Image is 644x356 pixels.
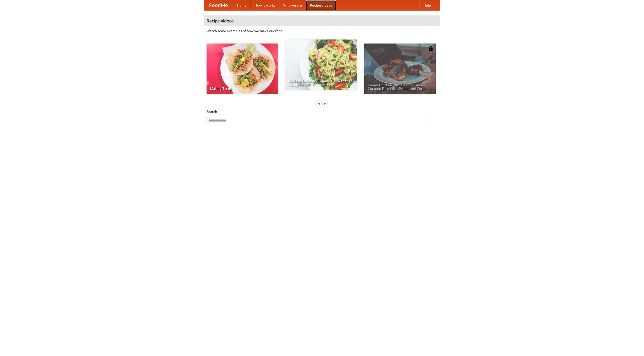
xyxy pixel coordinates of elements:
span: Making Tacos [210,87,274,90]
div: « [317,100,321,107]
a: Home [233,0,251,10]
a: Making Tacos [207,44,278,94]
a: Who we are [279,0,306,10]
a: Recipe videos [306,0,336,10]
h5: Search [207,109,437,114]
a: An Easy, Summery Tomato Pasta That's Ready for Fall [285,39,357,90]
img: 483408.png [428,46,433,51]
a: How it works [251,0,279,10]
div: » [323,100,327,107]
p: Watch some examples of how we make our food! [207,28,437,33]
h4: Recipe videos [204,16,440,26]
a: FoodMe [204,0,233,10]
a: Help [419,0,435,10]
span: An Easy, Summery Tomato Pasta That's Ready for Fall [289,79,353,86]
